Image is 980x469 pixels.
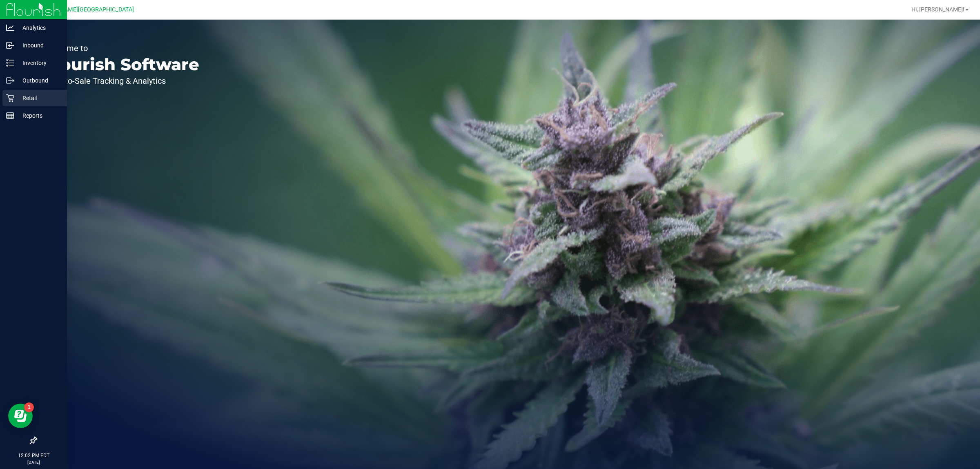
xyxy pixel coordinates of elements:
span: Hi, [PERSON_NAME]! [911,6,964,13]
inline-svg: Outbound [6,76,14,85]
p: Inventory [14,58,63,68]
p: [DATE] [4,459,63,465]
p: Welcome to [44,44,199,52]
inline-svg: Retail [6,94,14,102]
p: Seed-to-Sale Tracking & Analytics [44,77,199,85]
iframe: Resource center [8,404,33,428]
p: Flourish Software [44,56,199,73]
p: 12:02 PM EDT [4,452,63,459]
p: Retail [14,93,63,103]
p: Inbound [14,40,63,50]
span: [PERSON_NAME][GEOGRAPHIC_DATA] [33,6,134,13]
inline-svg: Analytics [6,24,14,32]
p: Outbound [14,76,63,85]
inline-svg: Reports [6,112,14,120]
inline-svg: Inventory [6,59,14,67]
p: Analytics [14,23,63,33]
inline-svg: Inbound [6,41,14,49]
iframe: Resource center unread badge [24,402,34,412]
p: Reports [14,111,63,121]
